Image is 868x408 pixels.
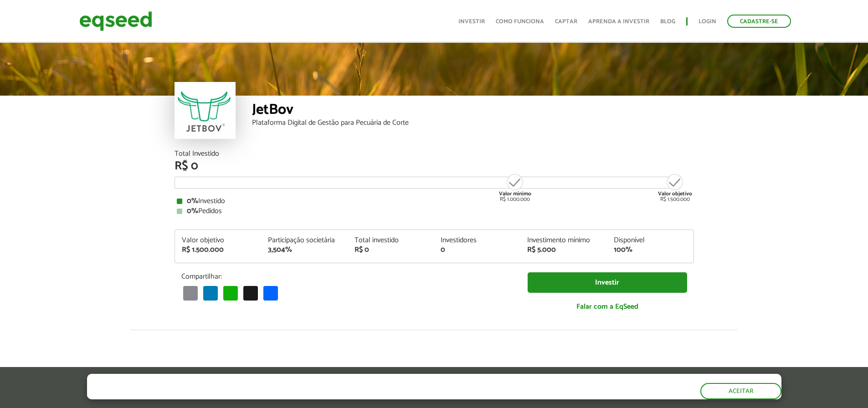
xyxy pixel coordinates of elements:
[182,237,255,244] div: Valor objetivo
[201,286,220,301] a: LinkedIn
[187,195,198,207] strong: 0%
[498,173,532,202] div: R$ 1.000.000
[458,19,485,25] a: Investir
[441,246,514,254] div: 0
[207,391,313,399] a: política de privacidade e de cookies
[588,19,649,25] a: Aprenda a investir
[241,286,260,301] a: X
[182,246,255,254] div: R$ 1.500.000
[527,237,600,244] div: Investimento mínimo
[441,237,514,244] div: Investidores
[528,272,687,293] a: Investir
[528,297,687,316] a: Falar com a EqSeed
[177,198,692,205] div: Investido
[658,189,692,198] strong: Valor objetivo
[268,246,341,254] div: 3,504%
[660,19,675,25] a: Blog
[177,208,692,215] div: Pedidos
[252,119,694,127] div: Plataforma Digital de Gestão para Pecuária de Corte
[252,102,694,119] div: JetBov
[555,19,577,25] a: Captar
[187,205,198,217] strong: 0%
[87,374,417,388] h5: O site da EqSeed utiliza cookies para melhorar sua navegação.
[614,237,687,244] div: Disponível
[499,189,531,198] strong: Valor mínimo
[658,173,692,202] div: R$ 1.500.000
[181,272,514,281] p: Compartilhar:
[175,150,694,158] div: Total Investido
[262,286,280,301] a: Share
[354,246,427,254] div: R$ 0
[527,246,600,254] div: R$ 5.000
[727,15,791,28] a: Cadastre-se
[354,237,427,244] div: Total investido
[268,237,341,244] div: Participação societária
[614,246,687,254] div: 100%
[496,19,544,25] a: Como funciona
[175,160,694,172] div: R$ 0
[87,390,417,399] p: Ao clicar em "aceitar", você aceita nossa .
[221,286,240,301] a: WhatsApp
[181,286,200,301] a: Email
[699,19,716,25] a: Login
[700,383,781,399] button: Aceitar
[79,9,152,33] img: EqSeed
